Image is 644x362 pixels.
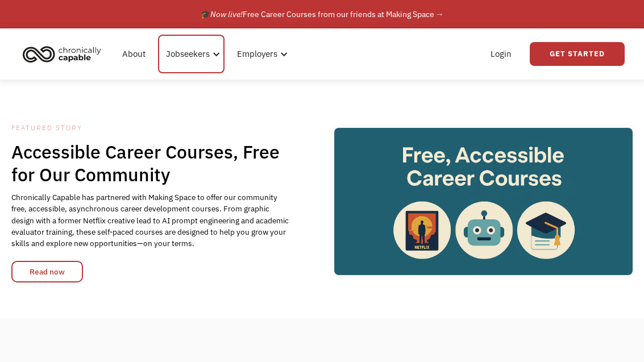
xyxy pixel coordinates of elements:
div: Chronically Capable has partnered with Making Space to offer our community free, accessible, asyn... [11,192,291,249]
div: Jobseekers [158,35,225,73]
div: 🎓 Free Career Courses from our friends at Making Space → [201,7,444,21]
img: Chronically Capable logo [19,41,105,66]
a: Login [484,36,518,72]
a: About [115,36,152,72]
h1: Accessible Career Courses, Free for Our Community [11,140,291,186]
em: Now live! [210,9,243,19]
div: Featured Story [11,121,291,135]
div: Employers [230,36,291,72]
a: Get Started [530,42,625,66]
a: home [19,41,110,66]
div: Jobseekers [166,47,210,61]
div: Employers [237,47,277,61]
a: Read now [11,261,83,282]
